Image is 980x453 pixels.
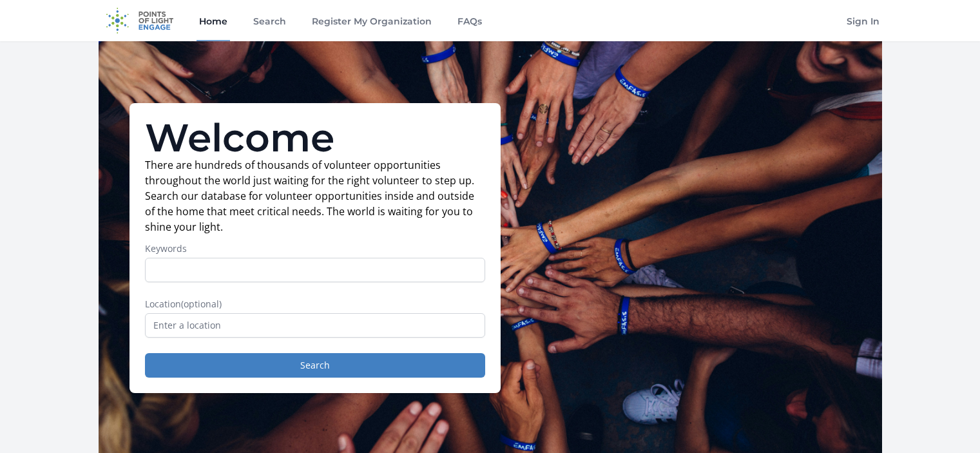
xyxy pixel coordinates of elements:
[145,119,485,157] h1: Welcome
[145,157,485,235] p: There are hundreds of thousands of volunteer opportunities throughout the world just waiting for ...
[145,242,485,255] label: Keywords
[181,298,222,310] span: (optional)
[145,353,485,378] button: Search
[145,298,485,311] label: Location
[145,313,485,338] input: Enter a location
